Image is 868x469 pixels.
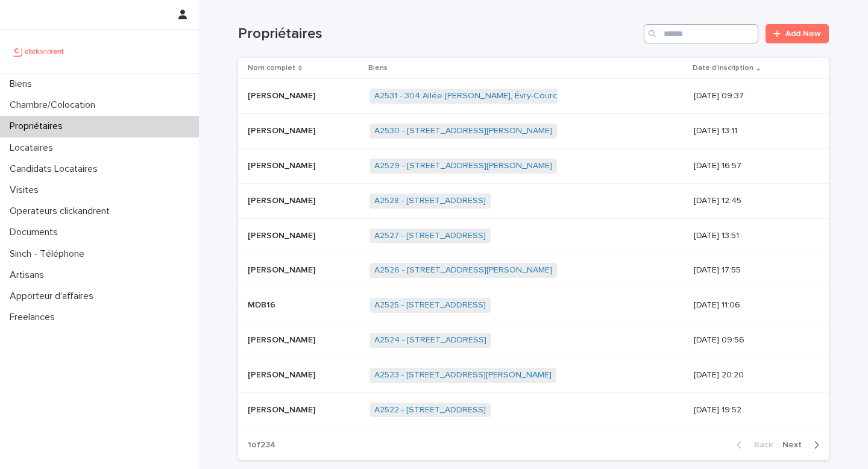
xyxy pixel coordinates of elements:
[248,61,295,75] p: Nom complet
[694,265,810,275] p: [DATE] 17:55
[238,25,639,43] h1: Propriétaires
[248,368,318,380] p: [PERSON_NAME]
[248,403,318,415] p: [PERSON_NAME]
[368,61,388,75] p: Biens
[5,121,72,132] p: Propriétaires
[5,78,42,90] p: Biens
[693,61,753,75] p: Date d'inscription
[238,79,829,114] tr: [PERSON_NAME][PERSON_NAME] A2531 - 304 Allée [PERSON_NAME], Évry-Courcouronnes 91000 [DATE] 09:37
[778,439,829,450] button: Next
[248,89,318,101] p: [PERSON_NAME]
[374,231,486,241] a: A2527 - [STREET_ADDRESS]
[374,370,552,380] a: A2523 - [STREET_ADDRESS][PERSON_NAME]
[248,159,318,171] p: [PERSON_NAME]
[694,231,810,241] p: [DATE] 13:51
[5,291,103,302] p: Apporteur d'affaires
[238,114,829,149] tr: [PERSON_NAME][PERSON_NAME] A2530 - [STREET_ADDRESS][PERSON_NAME] [DATE] 13:11
[785,30,821,38] span: Add New
[694,91,810,101] p: [DATE] 09:37
[248,263,318,275] p: [PERSON_NAME]
[238,253,829,288] tr: [PERSON_NAME][PERSON_NAME] A2526 - [STREET_ADDRESS][PERSON_NAME] [DATE] 17:55
[238,148,829,183] tr: [PERSON_NAME][PERSON_NAME] A2529 - [STREET_ADDRESS][PERSON_NAME] [DATE] 16:57
[374,300,486,310] a: A2525 - [STREET_ADDRESS]
[374,335,486,345] a: A2524 - [STREET_ADDRESS]
[238,392,829,427] tr: [PERSON_NAME][PERSON_NAME] A2522 - [STREET_ADDRESS] [DATE] 19:52
[238,430,285,460] p: 1 of 234
[248,228,318,241] p: [PERSON_NAME]
[747,441,773,449] span: Back
[5,227,68,238] p: Documents
[238,218,829,253] tr: [PERSON_NAME][PERSON_NAME] A2527 - [STREET_ADDRESS] [DATE] 13:51
[238,357,829,392] tr: [PERSON_NAME][PERSON_NAME] A2523 - [STREET_ADDRESS][PERSON_NAME] [DATE] 20:20
[238,183,829,218] tr: [PERSON_NAME][PERSON_NAME] A2528 - [STREET_ADDRESS] [DATE] 12:45
[374,196,486,206] a: A2528 - [STREET_ADDRESS]
[10,39,68,63] img: UCB0brd3T0yccxBKYDjQ
[248,298,278,310] p: MDB16
[782,441,809,449] span: Next
[727,439,778,450] button: Back
[5,269,54,281] p: Artisans
[248,194,318,206] p: [PERSON_NAME]
[238,323,829,357] tr: [PERSON_NAME][PERSON_NAME] A2524 - [STREET_ADDRESS] [DATE] 09:56
[5,142,63,154] p: Locataires
[374,405,486,415] a: A2522 - [STREET_ADDRESS]
[766,24,829,43] a: Add New
[694,196,810,206] p: [DATE] 12:45
[5,248,94,260] p: Sinch - Téléphone
[5,184,48,196] p: Visites
[694,161,810,171] p: [DATE] 16:57
[694,126,810,136] p: [DATE] 13:11
[248,124,318,136] p: [PERSON_NAME]
[374,91,622,101] a: A2531 - 304 Allée [PERSON_NAME], Évry-Courcouronnes 91000
[694,335,810,345] p: [DATE] 09:56
[5,312,64,323] p: Freelances
[694,300,810,310] p: [DATE] 11:06
[644,24,758,43] input: Search
[694,405,810,415] p: [DATE] 19:52
[374,265,552,275] a: A2526 - [STREET_ADDRESS][PERSON_NAME]
[5,99,105,111] p: Chambre/Colocation
[5,163,107,175] p: Candidats Locataires
[238,288,829,323] tr: MDB16MDB16 A2525 - [STREET_ADDRESS] [DATE] 11:06
[248,333,318,345] p: [PERSON_NAME]
[374,161,552,171] a: A2529 - [STREET_ADDRESS][PERSON_NAME]
[374,126,552,136] a: A2530 - [STREET_ADDRESS][PERSON_NAME]
[694,370,810,380] p: [DATE] 20:20
[5,206,119,217] p: Operateurs clickandrent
